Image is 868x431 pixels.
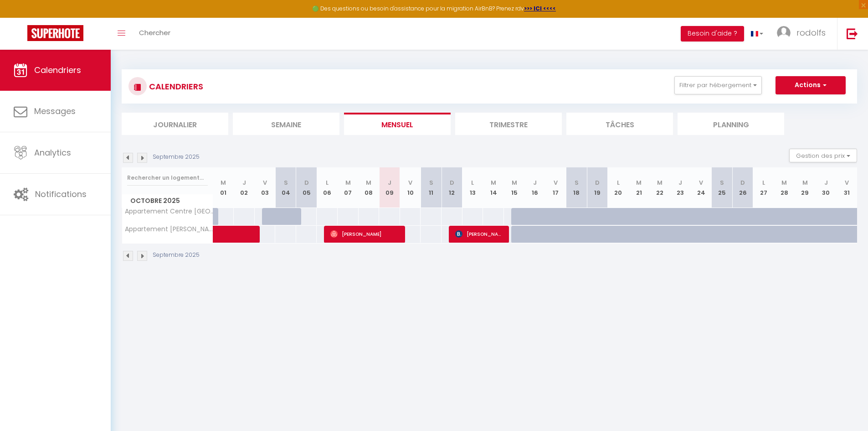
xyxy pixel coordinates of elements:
li: Mensuel [344,113,451,135]
p: Septembre 2025 [153,153,200,161]
th: 27 [753,167,774,208]
abbr: V [263,178,267,187]
th: 13 [462,167,483,208]
a: >>> ICI <<<< [524,5,556,12]
abbr: S [284,178,288,187]
th: 26 [732,167,753,208]
li: Planning [678,113,784,135]
abbr: L [326,178,329,187]
abbr: D [595,178,600,187]
abbr: J [533,178,537,187]
th: 17 [545,167,566,208]
span: Notifications [35,188,87,200]
abbr: M [802,178,808,187]
span: [PERSON_NAME] [330,225,400,243]
span: Octobre 2025 [122,194,213,208]
abbr: M [345,178,351,187]
li: Trimestre [455,113,562,135]
th: 24 [691,167,712,208]
span: Messages [34,105,76,117]
span: rodolfs [796,27,826,38]
th: 14 [483,167,504,208]
abbr: L [762,178,765,187]
th: 12 [442,167,462,208]
th: 21 [628,167,649,208]
th: 08 [359,167,380,208]
h3: CALENDRIERS [147,76,203,97]
th: 02 [234,167,255,208]
abbr: M [512,178,517,187]
button: Gestion des prix [789,149,857,162]
th: 01 [213,167,234,208]
abbr: M [366,178,371,187]
span: Appartement [PERSON_NAME][GEOGRAPHIC_DATA] Reine [123,226,215,233]
th: 28 [774,167,795,208]
abbr: J [824,178,828,187]
p: Septembre 2025 [153,251,200,260]
img: logout [847,28,858,39]
th: 06 [317,167,338,208]
th: 11 [421,167,442,208]
abbr: M [781,178,787,187]
abbr: M [221,178,226,187]
th: 09 [379,167,400,208]
th: 05 [296,167,317,208]
a: Chercher [132,18,177,50]
abbr: M [657,178,663,187]
abbr: V [845,178,849,187]
li: Tâches [566,113,673,135]
img: ... [777,26,791,40]
abbr: L [471,178,474,187]
input: Rechercher un logement... [127,170,208,186]
abbr: J [388,178,391,187]
th: 10 [400,167,421,208]
span: Analytics [34,147,71,158]
abbr: D [740,178,745,187]
button: Actions [776,76,846,94]
th: 15 [504,167,525,208]
th: 07 [338,167,359,208]
button: Filtrer par hébergement [674,76,762,94]
th: 20 [608,167,629,208]
th: 16 [524,167,545,208]
th: 22 [649,167,670,208]
th: 04 [275,167,296,208]
th: 29 [795,167,816,208]
abbr: V [408,178,412,187]
a: ... rodolfs [770,18,837,50]
th: 23 [670,167,691,208]
span: [PERSON_NAME] [455,225,504,243]
span: Appartement Centre [GEOGRAPHIC_DATA] [123,208,215,215]
img: Super Booking [27,25,83,41]
abbr: V [554,178,558,187]
th: 18 [566,167,587,208]
li: Journalier [122,113,228,135]
th: 03 [255,167,276,208]
abbr: J [678,178,682,187]
abbr: J [242,178,246,187]
abbr: L [617,178,620,187]
abbr: M [636,178,642,187]
abbr: M [491,178,496,187]
th: 31 [836,167,857,208]
abbr: S [429,178,433,187]
abbr: S [575,178,579,187]
abbr: S [720,178,724,187]
th: 19 [587,167,608,208]
abbr: V [699,178,703,187]
abbr: D [304,178,309,187]
span: Chercher [139,28,170,37]
li: Semaine [233,113,339,135]
button: Besoin d'aide ? [681,26,744,42]
abbr: D [450,178,454,187]
th: 30 [816,167,837,208]
th: 25 [712,167,733,208]
span: Calendriers [34,64,81,76]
